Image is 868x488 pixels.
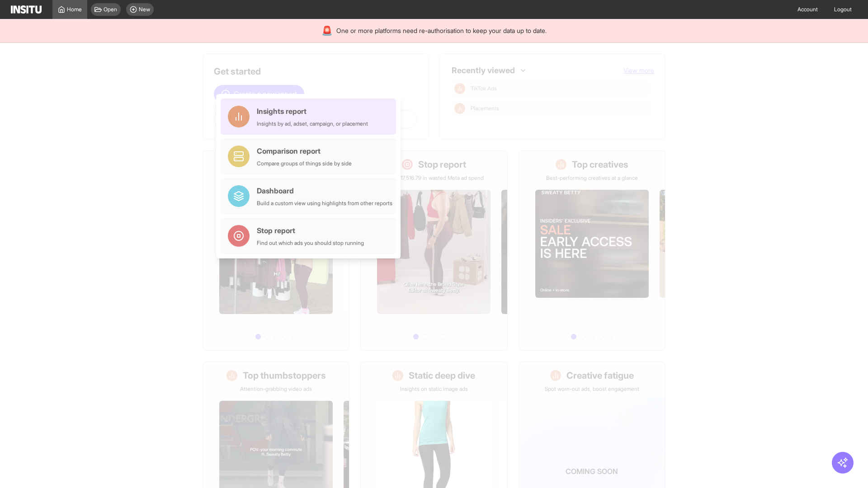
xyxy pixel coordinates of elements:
[257,185,392,196] div: Dashboard
[104,6,117,13] span: Open
[321,24,333,37] div: 🚨
[67,6,82,13] span: Home
[257,239,364,247] div: Find out which ads you should stop running
[11,5,42,14] img: Logo
[257,200,392,207] div: Build a custom view using highlights from other reports
[139,6,150,13] span: New
[257,120,368,127] div: Insights by ad, adset, campaign, or placement
[336,26,547,35] span: One or more platforms need re-authorisation to keep your data up to date.
[257,225,364,236] div: Stop report
[257,145,352,156] div: Comparison report
[257,106,368,117] div: Insights report
[257,160,352,167] div: Compare groups of things side by side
